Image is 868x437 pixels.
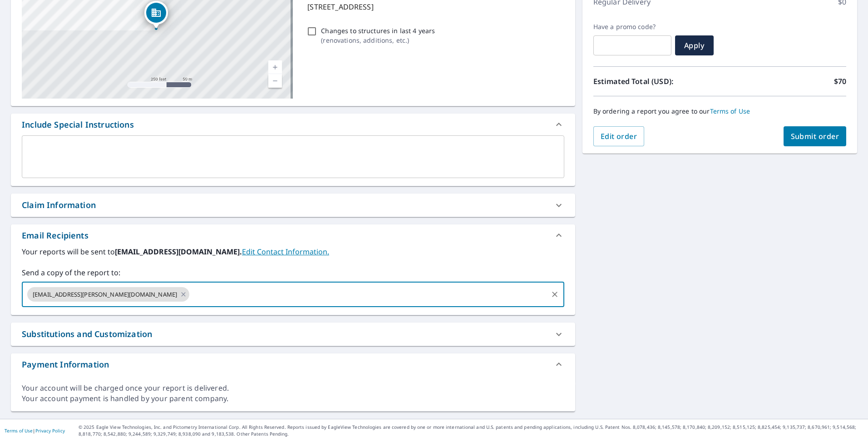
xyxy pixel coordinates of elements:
span: Submit order [791,131,839,141]
p: Changes to structures in last 4 years [321,26,435,35]
div: Include Special Instructions [22,119,134,131]
div: [EMAIL_ADDRESS][PERSON_NAME][DOMAIN_NAME] [27,287,189,302]
div: Substitutions and Customization [22,328,152,340]
div: Dropped pin, building 1, Commercial property, 1236 Sesqui St Allentown, PA 18103 [144,1,168,29]
div: Your account payment is handled by your parent company. [22,393,564,404]
p: By ordering a report you agree to our [593,107,846,115]
a: Terms of Use [710,107,750,115]
label: Send a copy of the report to: [22,267,564,278]
p: [STREET_ADDRESS] [307,1,560,12]
label: Your reports will be sent to [22,246,564,257]
div: Payment Information [11,353,575,375]
span: [EMAIL_ADDRESS][PERSON_NAME][DOMAIN_NAME] [27,290,182,299]
div: Payment Information [22,358,109,371]
p: Estimated Total (USD): [593,76,720,87]
button: Apply [675,35,714,55]
div: Substitutions and Customization [11,323,575,346]
button: Clear [548,288,561,301]
button: Edit order [593,126,645,146]
div: Include Special Instructions [11,114,575,135]
a: Terms of Use [5,427,33,434]
a: Privacy Policy [35,427,65,434]
div: Your account will be charged once your report is delivered. [22,383,564,393]
a: EditContactInfo [242,247,329,257]
button: Submit order [784,126,847,146]
p: | [5,428,65,433]
a: Current Level 17, Zoom In [268,60,282,74]
div: Email Recipients [22,229,89,242]
div: Claim Information [22,199,96,211]
span: Edit order [601,131,637,141]
p: $70 [834,76,846,87]
div: Email Recipients [11,224,575,246]
p: ( renovations, additions, etc. ) [321,35,435,45]
span: Apply [682,40,706,50]
b: [EMAIL_ADDRESS][DOMAIN_NAME]. [115,247,242,257]
a: Current Level 17, Zoom Out [268,74,282,88]
div: Claim Information [11,194,575,217]
label: Have a promo code? [593,23,671,31]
